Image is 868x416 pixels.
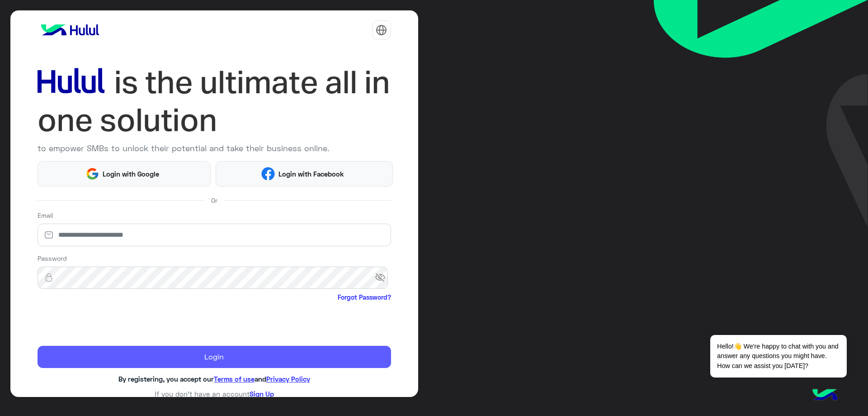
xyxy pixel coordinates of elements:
span: Login with Google [99,169,163,179]
span: and [255,375,266,383]
img: Facebook [261,167,275,181]
button: Login with Facebook [216,161,392,186]
a: Privacy Policy [266,375,310,383]
label: Email [38,210,53,220]
button: Login with Google [38,161,211,186]
iframe: reCAPTCHA [38,304,175,339]
a: Forgot Password? [338,292,391,302]
img: logo [38,21,103,39]
span: Or [211,196,217,205]
label: Password [38,253,67,263]
span: visibility_off [375,270,391,286]
img: Google [85,167,99,181]
span: Hello!👋 We're happy to chat with you and answer any questions you might have. How can we assist y... [710,335,846,378]
img: hululLoginTitle_EN.svg [38,63,391,139]
a: Sign Up [250,390,274,398]
img: hulul-logo.png [809,380,841,411]
button: Login [38,346,391,368]
span: Login with Facebook [275,169,347,179]
img: email [38,230,60,239]
h6: If you don’t have an account [38,390,391,398]
p: to empower SMBs to unlock their potential and take their business online. [38,142,391,154]
span: By registering, you accept our [118,375,214,383]
a: Terms of use [214,375,255,383]
img: lock [38,273,60,282]
img: tab [376,24,387,36]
